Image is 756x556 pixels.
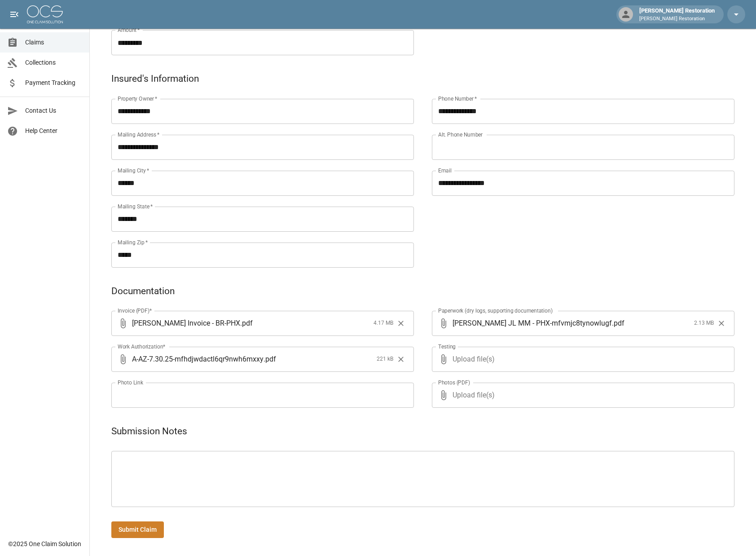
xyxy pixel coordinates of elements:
div: © 2025 One Claim Solution [8,539,81,548]
span: Upload file(s) [453,383,710,408]
label: Photos (PDF) [438,379,470,386]
span: [PERSON_NAME] JL MM - PHX-mfvmjc8tynowlugf [453,318,612,328]
span: Claims [25,38,82,47]
label: Mailing Address [118,131,159,138]
button: Clear [394,353,408,366]
button: Clear [394,317,408,330]
label: Paperwork (dry logs, supporting documentation) [438,307,553,314]
span: Upload file(s) [453,347,710,372]
span: 2.13 MB [694,319,714,328]
label: Mailing State [118,203,153,210]
label: Photo Link [118,379,143,386]
label: Phone Number [438,95,477,102]
span: Help Center [25,126,82,136]
label: Invoice (PDF)* [118,307,152,314]
div: [PERSON_NAME] Restoration [636,6,718,22]
span: Contact Us [25,106,82,115]
label: Amount [118,26,140,34]
label: Alt. Phone Number [438,131,483,138]
span: 221 kB [377,355,393,364]
label: Work Authorization* [118,343,166,350]
span: 4.17 MB [374,319,393,328]
span: [PERSON_NAME] Invoice - BR-PHX [132,318,240,328]
span: . pdf [240,318,253,328]
span: Payment Tracking [25,78,82,88]
span: Collections [25,58,82,67]
label: Mailing City [118,167,149,174]
span: A-AZ-7.30.25-mfhdjwdactl6qr9nwh6mxxy [132,354,264,364]
img: ocs-logo-white-transparent.png [27,5,63,23]
label: Testing [438,343,456,350]
button: open drawer [5,5,23,23]
label: Property Owner [118,95,158,102]
span: . pdf [612,318,624,328]
label: Email [438,167,452,174]
button: Submit Claim [111,521,164,538]
p: [PERSON_NAME] Restoration [639,15,715,23]
button: Clear [715,317,728,330]
label: Mailing Zip [118,238,148,246]
span: . pdf [264,354,276,364]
